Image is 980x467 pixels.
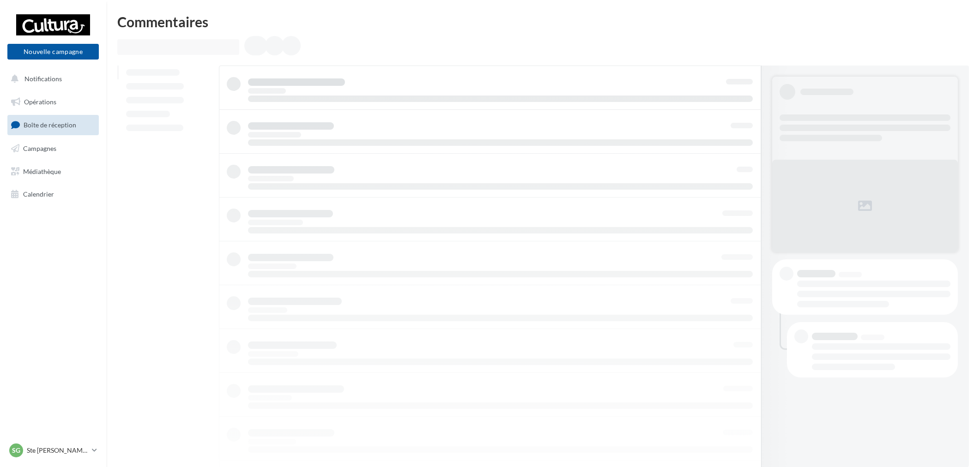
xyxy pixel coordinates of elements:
[6,92,101,112] a: Opérations
[6,69,97,89] button: Notifications
[23,144,56,152] span: Campagnes
[6,115,101,135] a: Boîte de réception
[6,162,101,181] a: Médiathèque
[24,121,76,129] span: Boîte de réception
[24,75,62,83] span: Notifications
[6,185,101,204] a: Calendrier
[7,44,99,60] button: Nouvelle campagne
[7,442,99,459] a: SG Ste [PERSON_NAME] des Bois
[23,190,54,198] span: Calendrier
[27,446,88,455] p: Ste [PERSON_NAME] des Bois
[24,98,56,106] span: Opérations
[12,446,20,455] span: SG
[6,139,101,158] a: Campagnes
[117,15,969,29] div: Commentaires
[23,167,61,175] span: Médiathèque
